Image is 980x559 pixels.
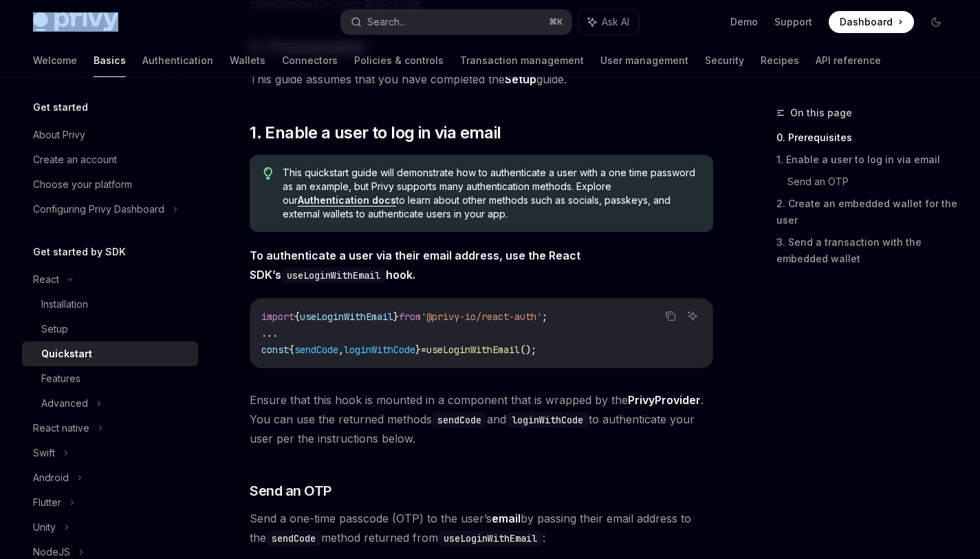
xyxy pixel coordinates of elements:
[33,44,77,77] a: Welcome
[816,44,881,77] a: API reference
[341,10,571,34] button: Search...⌘K
[33,176,132,193] div: Choose your platform
[22,292,198,317] a: Installation
[774,15,812,29] a: Support
[250,509,713,547] span: Send a one-time passcode (OTP) to the user’s by passing their email address to the method returne...
[22,341,198,366] a: Quickstart
[33,445,55,461] div: Swift
[684,307,701,325] button: Ask AI
[662,307,679,325] button: Copy the contents from the code block
[33,127,85,143] div: About Privy
[505,72,536,87] a: Setup
[281,268,386,283] code: useLoginWithEmail
[761,44,799,77] a: Recipes
[33,271,59,288] div: React
[41,346,92,362] div: Quickstart
[230,44,265,77] a: Wallets
[393,310,399,323] span: }
[840,15,893,29] span: Dashboard
[344,344,415,356] span: loginWithCode
[22,366,198,391] a: Features
[399,310,421,323] span: from
[520,344,536,356] span: ();
[142,44,213,77] a: Authentication
[22,172,198,197] a: Choose your platform
[300,310,393,323] span: useLoginWithEmail
[730,15,758,29] a: Demo
[261,344,289,356] span: const
[250,122,501,144] span: 1. Enable a user to log in via email
[776,193,958,231] a: 2. Create an embedded wallet for the user
[776,149,958,171] a: 1. Enable a user to log in via email
[787,171,958,193] a: Send an OTP
[294,310,300,323] span: {
[22,123,198,147] a: About Privy
[602,15,629,29] span: Ask AI
[282,44,338,77] a: Connectors
[542,310,547,323] span: ;
[41,370,80,387] div: Features
[33,99,88,116] h5: Get started
[298,194,396,207] a: Authentication docs
[250,249,580,282] strong: To authenticate a user via their email address, use the React SDK’s hook.
[432,412,487,428] code: sendCode
[578,10,639,34] button: Ask AI
[289,344,294,356] span: {
[261,310,294,323] span: import
[776,127,958,149] a: 0. Prerequisites
[829,11,914,33] a: Dashboard
[22,317,198,341] a: Setup
[354,44,444,77] a: Policies & controls
[94,44,126,77] a: Basics
[33,470,69,486] div: Android
[790,105,852,121] span: On this page
[776,231,958,270] a: 3. Send a transaction with the embedded wallet
[492,511,521,525] strong: email
[250,390,713,448] span: Ensure that this hook is mounted in a component that is wrapped by the . You can use the returned...
[263,167,273,180] svg: Tip
[294,344,338,356] span: sendCode
[283,166,700,221] span: This quickstart guide will demonstrate how to authenticate a user with a one time password as an ...
[426,344,520,356] span: useLoginWithEmail
[33,151,117,168] div: Create an account
[460,44,584,77] a: Transaction management
[41,395,88,412] div: Advanced
[705,44,744,77] a: Security
[33,12,118,32] img: dark logo
[421,310,542,323] span: '@privy-io/react-auth'
[925,11,947,33] button: Toggle dark mode
[41,321,68,337] div: Setup
[250,481,331,500] span: Send an OTP
[438,531,543,546] code: useLoginWithEmail
[22,147,198,172] a: Create an account
[41,296,88,313] div: Installation
[549,17,563,28] span: ⌘ K
[33,201,164,218] div: Configuring Privy Dashboard
[33,494,61,511] div: Flutter
[506,412,589,428] code: loginWithCode
[261,327,278,339] span: ...
[367,14,406,30] div: Search...
[421,344,426,356] span: =
[33,519,56,536] div: Unity
[250,70,713,89] span: This guide assumes that you have completed the guide.
[415,344,421,356] span: }
[266,531,321,546] code: sendCode
[33,420,89,436] div: React native
[628,393,701,408] a: PrivyProvider
[33,244,126,260] h5: Get started by SDK
[338,344,344,356] span: ,
[600,44,688,77] a: User management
